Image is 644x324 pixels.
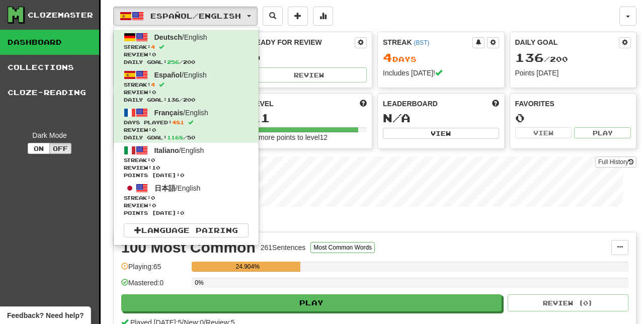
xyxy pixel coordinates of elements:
span: 256 [167,59,179,65]
span: 481 [172,119,184,125]
span: 0 [151,157,155,163]
span: Days Played: [124,119,249,126]
span: 1168 [167,134,183,140]
span: Open feedback widget [7,310,84,320]
span: Italiano [154,146,179,154]
span: Streak: [124,194,249,202]
span: Streak: [124,43,249,51]
span: / English [154,33,207,41]
span: 4 [151,82,155,88]
span: / English [154,184,201,192]
span: Daily Goal: / 200 [124,96,249,104]
a: Español/EnglishStreak:4 Review:0Daily Goal:136/200 [114,67,259,105]
span: 0 [151,195,155,201]
span: Review: 10 [124,164,249,172]
span: Streak: [124,81,249,89]
span: Daily Goal: / 200 [124,58,249,66]
span: 136 [167,97,179,103]
span: Review: 0 [124,202,249,209]
span: Daily Goal: / 50 [124,134,249,141]
span: Español [154,71,182,79]
span: 4 [151,44,155,50]
span: 日本語 [154,184,176,192]
span: Points [DATE]: 0 [124,172,249,179]
span: Deutsch [154,33,182,41]
a: 日本語/EnglishStreak:0 Review:0Points [DATE]:0 [114,181,259,218]
span: Review: 0 [124,51,249,58]
a: Français/EnglishDays Played:481 Review:0Daily Goal:1168/50 [114,105,259,143]
a: Italiano/EnglishStreak:0 Review:10Points [DATE]:0 [114,143,259,181]
span: Français [154,109,184,117]
span: / English [154,109,208,117]
span: / English [154,146,204,154]
span: Review: 0 [124,89,249,96]
span: / English [154,71,207,79]
span: Points [DATE]: 0 [124,209,249,217]
span: Streak: [124,156,249,164]
a: Language Pairing [124,223,249,237]
a: Deutsch/EnglishStreak:4 Review:0Daily Goal:256/200 [114,30,259,67]
span: Review: 0 [124,126,249,134]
